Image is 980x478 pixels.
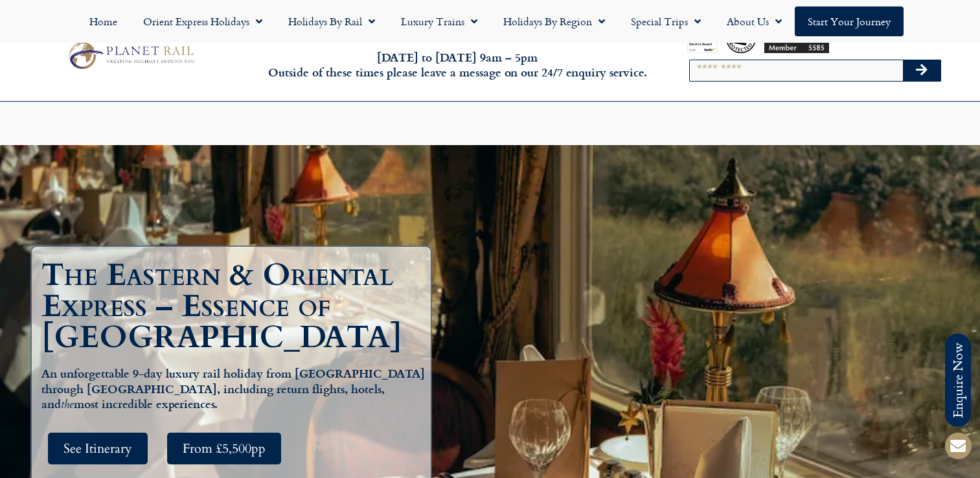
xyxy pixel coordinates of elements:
[48,433,148,464] a: See Itinerary
[130,6,275,36] a: Orient Express Holidays
[275,6,388,36] a: Holidays by Rail
[388,6,490,36] a: Luxury Trains
[41,366,427,413] h5: An unforgettable 9-day luxury rail holiday from [GEOGRAPHIC_DATA] through [GEOGRAPHIC_DATA], incl...
[264,50,650,80] h6: [DATE] to [DATE] 9am – 5pm Outside of these times please leave a message on our 24/7 enquiry serv...
[183,440,266,457] span: From £5,500pp
[63,39,198,72] img: Planet Rail Train Holidays Logo
[903,60,940,81] button: Search
[618,6,714,36] a: Special Trips
[714,6,795,36] a: About Us
[41,260,427,353] h1: The Eastern & Oriental Express – Essence of [GEOGRAPHIC_DATA]
[61,396,74,415] em: the
[167,433,281,464] a: From £5,500pp
[76,6,130,36] a: Home
[795,6,904,36] a: Start your Journey
[490,6,618,36] a: Holidays by Region
[63,440,132,457] span: See Itinerary
[6,6,974,36] nav: Menu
